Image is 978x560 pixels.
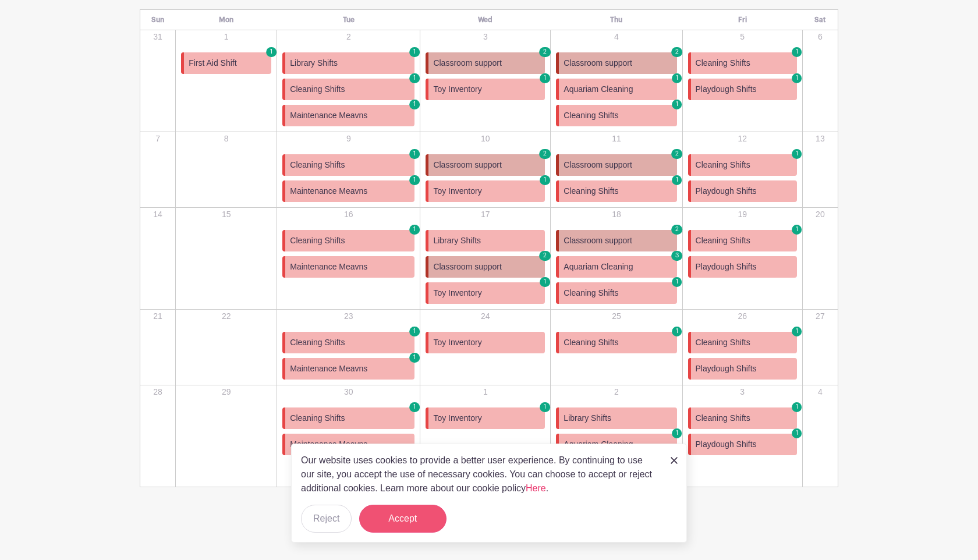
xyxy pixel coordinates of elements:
[551,9,682,30] th: Thu
[672,327,682,337] span: 1
[426,407,545,429] a: Toy Inventory 1
[803,386,837,398] p: 4
[410,149,420,160] span: 1
[359,505,447,533] button: Accept
[696,438,757,451] span: Playdough Shifts
[282,105,414,126] a: Maintenance Meavns 1
[421,386,550,398] p: 1
[282,407,414,429] a: Cleaning Shifts 1
[282,52,414,74] a: Library Shifts 1
[282,256,414,278] a: Maintenance Meavns
[282,358,414,380] a: Maintenance Meavns 1
[564,83,633,95] span: Aquariam Cleaning
[792,149,802,160] span: 1
[189,57,236,69] span: First Aid Shift
[792,225,802,235] span: 1
[176,133,276,145] p: 8
[140,9,176,30] th: Sun
[410,225,420,235] span: 1
[564,336,618,349] span: Cleaning Shifts
[792,327,802,337] span: 1
[688,434,797,455] a: Playdough Shifts 1
[683,386,802,398] p: 3
[803,133,837,145] p: 13
[433,287,481,299] span: Toy Inventory
[556,180,676,202] a: Cleaning Shifts 1
[672,175,682,186] span: 1
[688,79,797,100] a: Playdough Shifts 1
[290,159,345,171] span: Cleaning Shifts
[564,261,633,273] span: Aquariam Cleaning
[433,412,481,424] span: Toy Inventory
[683,310,802,322] p: 26
[696,235,750,247] span: Cleaning Shifts
[564,235,632,247] span: Classroom support
[290,261,367,273] span: Maintenance Meavns
[540,149,551,160] span: 2
[176,386,276,398] p: 29
[688,180,797,202] a: Playdough Shifts
[141,31,175,43] p: 31
[426,256,545,278] a: Classroom support 2
[420,9,551,30] th: Wed
[564,159,632,171] span: Classroom support
[141,208,175,221] p: 14
[426,282,545,304] a: Toy Inventory 1
[426,230,545,251] a: Library Shifts
[551,31,681,43] p: 4
[564,287,618,299] span: Cleaning Shifts
[671,251,683,261] span: 3
[672,428,682,439] span: 1
[696,57,750,69] span: Cleaning Shifts
[433,83,481,95] span: Toy Inventory
[421,310,550,322] p: 24
[556,52,676,74] a: Classroom support 2
[526,483,546,493] a: Here
[278,310,419,322] p: 23
[426,154,545,176] a: Classroom support 2
[556,256,676,278] a: Aquariam Cleaning 3
[696,336,750,349] span: Cleaning Shifts
[556,230,676,251] a: Classroom support 2
[426,52,545,74] a: Classroom support 2
[688,407,797,429] a: Cleaning Shifts 1
[696,363,757,375] span: Playdough Shifts
[792,402,802,413] span: 1
[803,208,837,221] p: 20
[688,154,797,176] a: Cleaning Shifts 1
[540,73,551,84] span: 1
[290,185,367,197] span: Maintenance Meavns
[410,100,420,110] span: 1
[410,402,420,413] span: 1
[278,133,419,145] p: 9
[181,52,271,74] a: First Aid Shift 1
[556,282,676,304] a: Cleaning Shifts 1
[141,133,175,145] p: 7
[688,256,797,278] a: Playdough Shifts
[688,332,797,353] a: Cleaning Shifts 1
[410,73,420,84] span: 1
[696,412,750,424] span: Cleaning Shifts
[410,353,420,363] span: 1
[551,133,681,145] p: 11
[421,31,550,43] p: 3
[671,457,678,464] img: close_button-5f87c8562297e5c2d7936805f587ecaba9071eb48480494691a3f1689db116b3.svg
[556,434,676,455] a: Aquariam Cleaning 1
[301,505,352,533] button: Reject
[564,412,611,424] span: Library Shifts
[421,133,550,145] p: 10
[696,159,750,171] span: Cleaning Shifts
[540,251,551,261] span: 2
[282,230,414,251] a: Cleaning Shifts 1
[433,235,481,247] span: Library Shifts
[551,208,681,221] p: 18
[176,208,276,221] p: 15
[433,185,481,197] span: Toy Inventory
[290,438,367,451] span: Maintenance Meavns
[278,386,419,398] p: 30
[792,73,802,84] span: 1
[433,261,502,273] span: Classroom support
[301,453,658,495] p: Our website uses cookies to provide a better user experience. By continuing to use our site, you ...
[282,332,414,353] a: Cleaning Shifts 1
[792,47,802,58] span: 1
